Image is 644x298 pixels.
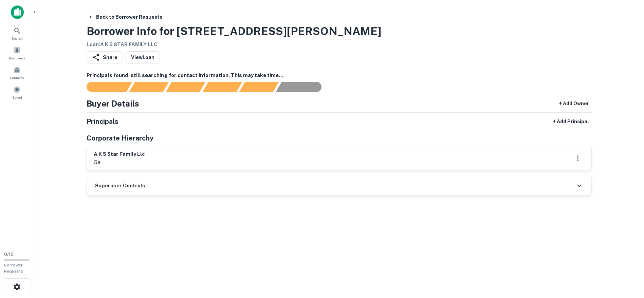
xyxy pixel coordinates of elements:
div: Principals found, still searching for contact information. This may take time... [239,82,279,92]
h3: Borrower Info for [STREET_ADDRESS][PERSON_NAME] [87,23,381,39]
p: ga [94,158,145,166]
h6: Superuser Controls [95,182,145,190]
span: 0 / 10 [4,252,14,257]
div: Sending borrower request to AI... [78,82,129,92]
button: + Add Principal [550,115,592,128]
img: capitalize-icon.png [11,5,24,19]
h6: Principals found, still searching for contact information. This may take time... [87,72,592,79]
span: Saved [12,95,22,100]
a: Search [2,24,32,42]
button: + Add Owner [556,97,592,110]
a: Borrowers [2,44,32,62]
div: Principals found, AI now looking for contact information... [202,82,242,92]
span: Borrowers [9,55,25,61]
a: Contacts [2,63,32,82]
h4: Buyer Details [87,97,139,110]
h5: Corporate Hierarchy [87,133,153,143]
div: Documents found, AI parsing details... [166,82,205,92]
button: Back to Borrower Requests [85,11,165,23]
button: Share [87,51,123,63]
div: AI fulfillment process complete. [276,82,330,92]
h6: Loan : A K 5 STAR FAMILY LLC [87,41,381,49]
h6: a k 5 star family llc [94,150,145,158]
div: Your request is received and processing... [129,82,169,92]
a: Saved [2,83,32,101]
a: ViewLoan [126,51,160,63]
h5: Principals [87,116,118,127]
span: Search [12,36,23,41]
span: Borrower Requests [4,263,23,274]
span: Contacts [10,75,24,80]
